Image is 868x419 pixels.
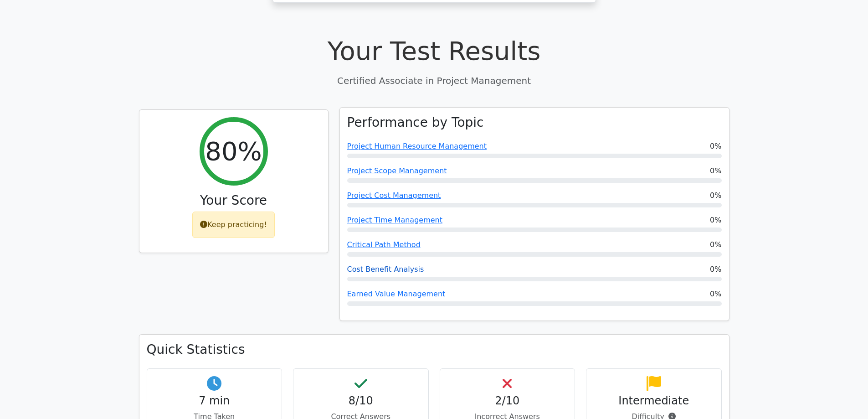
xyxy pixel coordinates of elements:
[205,136,262,166] h2: 80%
[710,264,721,275] span: 0%
[594,394,714,408] h4: Intermediate
[710,141,721,152] span: 0%
[301,394,421,408] h4: 8/10
[347,191,441,200] a: Project Cost Management
[710,166,721,176] span: 0%
[347,290,446,298] a: Earned Value Management
[347,142,487,150] a: Project Human Resource Management
[347,115,484,130] h3: Performance by Topic
[147,342,722,357] h3: Quick Statistics
[192,212,275,238] div: Keep practicing!
[710,215,721,226] span: 0%
[139,74,729,88] p: Certified Associate in Project Management
[347,216,442,224] a: Project Time Management
[347,166,447,175] a: Project Scope Management
[710,190,721,201] span: 0%
[347,265,424,274] a: Cost Benefit Analysis
[710,289,721,300] span: 0%
[447,394,568,408] h4: 2/10
[347,240,421,249] a: Critical Path Method
[710,239,721,250] span: 0%
[139,36,729,66] h1: Your Test Results
[154,394,275,408] h4: 7 min
[147,193,321,208] h3: Your Score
